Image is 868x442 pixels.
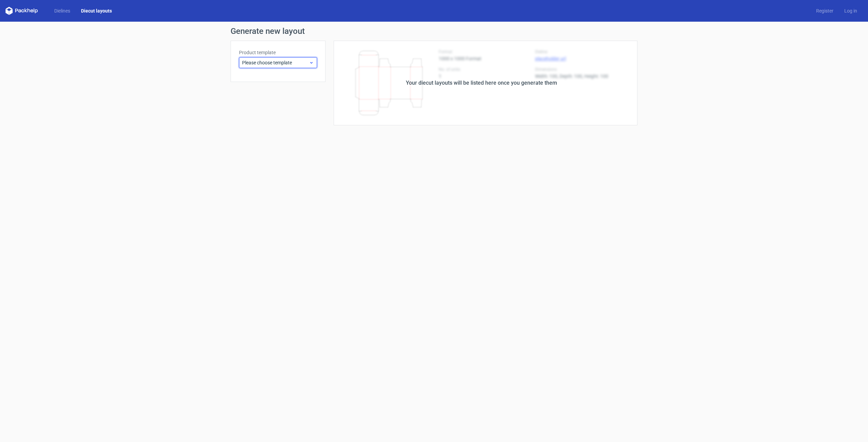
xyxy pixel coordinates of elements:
a: Diecut layouts [76,7,117,14]
a: Register [811,7,839,14]
h1: Generate new layout [231,27,637,35]
label: Product template [239,49,317,56]
a: Dielines [49,7,76,14]
div: Your diecut layouts will be listed here once you generate them [406,79,557,87]
span: Please choose template [242,59,309,66]
a: Log in [839,7,863,14]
